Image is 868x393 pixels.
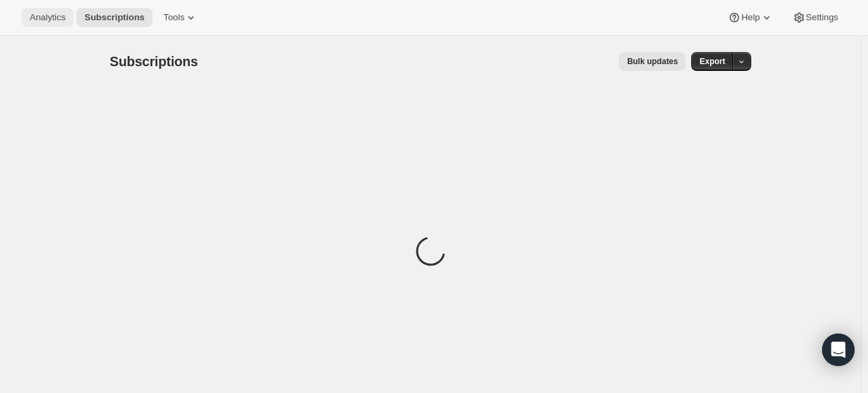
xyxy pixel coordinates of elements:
button: Analytics [22,8,74,27]
button: Export [691,52,733,71]
span: Analytics [30,12,65,23]
span: Subscriptions [110,54,198,69]
button: Bulk updates [619,52,686,71]
span: Subscriptions [84,12,144,23]
span: Help [741,12,759,23]
span: Tools [163,12,184,23]
span: Settings [806,12,838,23]
button: Tools [155,8,206,27]
button: Subscriptions [76,8,153,27]
button: Settings [784,8,846,27]
span: Bulk updates [627,56,678,67]
div: Open Intercom Messenger [822,334,855,366]
span: Export [699,56,725,67]
button: Help [720,8,781,27]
